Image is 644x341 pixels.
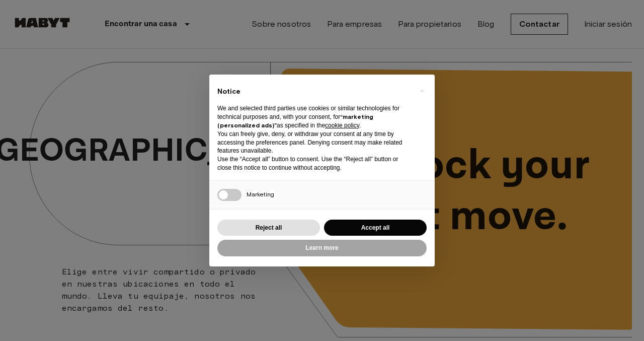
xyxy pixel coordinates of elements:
[325,122,359,129] a: cookie policy
[217,155,411,172] p: Use the “Accept all” button to consent. Use the “Reject all” button or close this notice to conti...
[217,113,373,129] strong: “marketing (personalized ads)”
[217,220,320,236] button: Reject all
[217,130,411,155] p: You can freely give, deny, or withdraw your consent at any time by accessing the preferences pane...
[414,83,430,99] button: Close this notice
[247,190,274,198] span: Marketing
[324,220,427,236] button: Accept all
[217,240,427,256] button: Learn more
[217,87,411,97] h2: Notice
[420,85,424,97] span: ×
[217,104,411,129] p: We and selected third parties use cookies or similar technologies for technical purposes and, wit...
